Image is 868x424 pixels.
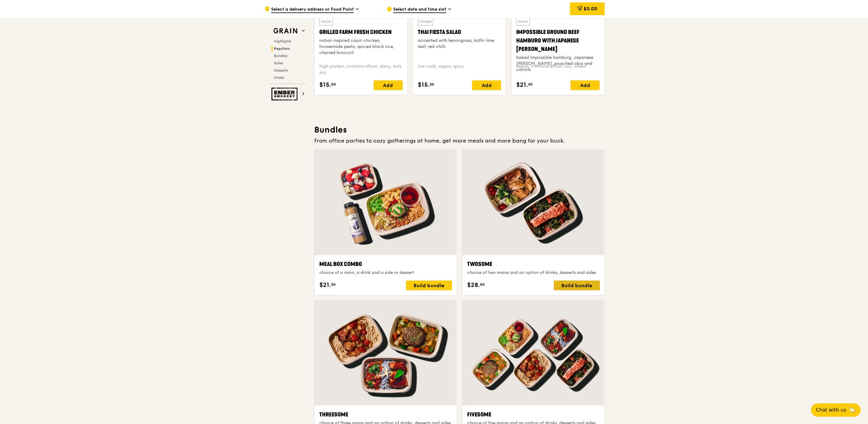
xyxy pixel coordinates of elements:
div: low carb, vegan, spicy [418,63,501,76]
div: Add [472,80,501,90]
div: Impossible Ground Beef Hamburg with Japanese [PERSON_NAME] [516,28,600,53]
div: Warm [319,18,333,25]
div: choice of a main, a drink and a side or dessert [319,270,452,276]
span: 50 [528,82,533,87]
div: Threesome [319,410,452,419]
span: 🦙 [849,406,856,414]
span: 00 [480,282,485,287]
span: Regulars [274,46,290,51]
span: $15. [319,80,331,89]
span: Select date and time slot [393,6,446,13]
div: Chilled [418,18,433,25]
button: Chat with us🦙 [811,403,861,417]
div: Build bundle [406,281,452,290]
div: From office parties to cozy gatherings at home, get more meals and more bang for your buck. [314,136,605,145]
div: choice of two mains and an option of drinks, desserts and sides [467,270,600,276]
span: Bundles [274,54,287,58]
div: indian inspired cajun chicken, housemade pesto, spiced black rice, charred broccoli [319,38,403,56]
span: Select a delivery address or Food Point [271,6,354,13]
span: $15. [418,80,430,89]
div: Fivesome [467,410,600,419]
div: vegan, contains allium, soy, wheat [516,63,600,76]
span: 50 [331,282,336,287]
span: Sides [274,61,283,65]
span: $0.00 [584,6,597,12]
div: Meal Box Combo [319,260,452,268]
span: Drinks [274,76,284,80]
div: Twosome [467,260,600,268]
div: accented with lemongrass, kaffir lime leaf, red chilli [418,38,501,50]
span: $21. [516,80,528,89]
span: Desserts [274,68,288,72]
span: Highlights [274,39,291,43]
h3: Bundles [314,124,605,135]
div: baked Impossible hamburg, Japanese [PERSON_NAME], poached okra and carrots [516,55,600,73]
span: Chat with us [816,406,846,414]
div: Thai Fiesta Salad [418,28,501,36]
span: 50 [430,82,434,87]
span: $21. [319,281,331,290]
img: Ember Smokery web logo [271,88,299,100]
span: $28. [467,281,480,290]
div: Warm [516,18,530,25]
div: Add [374,80,403,90]
div: Grilled Farm Fresh Chicken [319,28,403,36]
div: high protein, contains allium, dairy, nuts, soy [319,63,403,76]
img: Grain web logo [271,25,299,36]
div: Build bundle [554,281,600,290]
span: 00 [331,82,336,87]
div: Add [570,80,600,90]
